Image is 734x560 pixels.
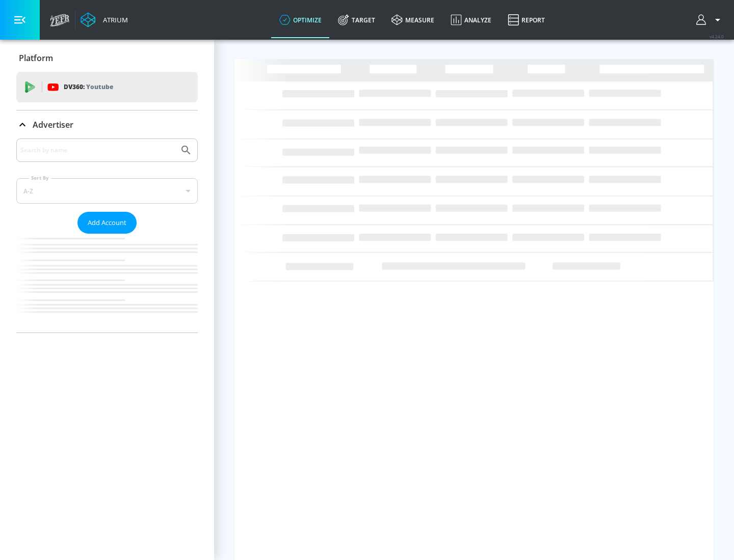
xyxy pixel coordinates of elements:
p: Youtube [86,81,113,92]
span: Add Account [88,217,126,229]
a: Analyze [442,2,500,38]
p: Advertiser [33,119,73,130]
a: Report [500,2,553,38]
input: Search by name [20,144,175,157]
div: Platform [16,44,198,72]
a: measure [383,2,442,38]
div: A-Z [16,178,198,204]
span: v 4.24.0 [710,34,724,39]
a: Atrium [81,12,128,27]
div: Atrium [99,15,128,24]
a: optimize [271,2,330,38]
div: Advertiser [16,110,198,139]
a: Target [330,2,383,38]
label: Sort By [29,175,51,181]
nav: list of Advertiser [16,234,198,332]
div: DV360: Youtube [16,72,198,102]
p: Platform [19,52,53,64]
button: Add Account [77,212,137,234]
div: Advertiser [16,138,198,332]
p: DV360: [64,81,113,93]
